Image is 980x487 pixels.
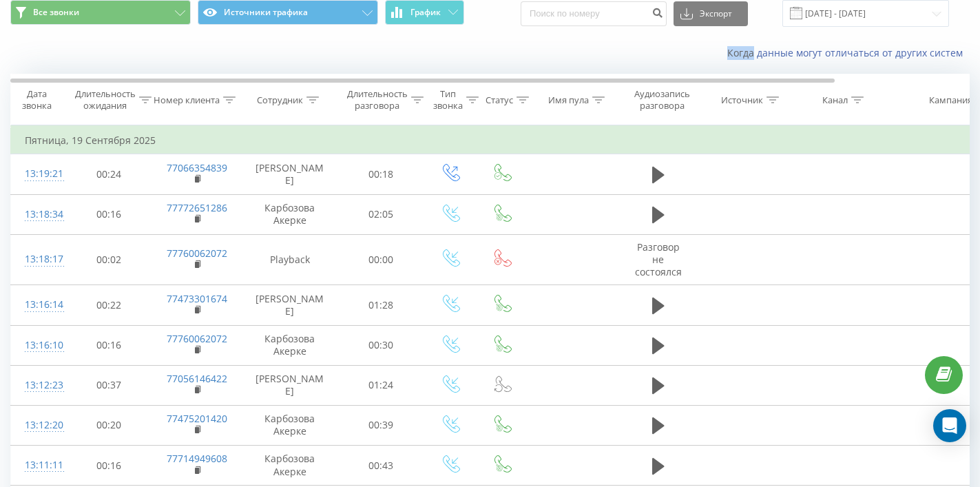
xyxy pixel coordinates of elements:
[167,292,227,305] a: 77473301674
[25,412,52,439] div: 13:12:20
[66,325,152,365] td: 00:16
[242,365,338,405] td: [PERSON_NAME]
[338,285,424,325] td: 01:28
[433,88,463,112] div: Тип звонка
[486,94,513,106] div: Статус
[257,94,303,106] div: Сотрудник
[338,234,424,285] td: 00:00
[674,1,748,26] button: Экспорт
[933,409,966,442] div: Open Intercom Messenger
[66,446,152,486] td: 00:16
[11,88,62,112] div: Дата звонка
[338,194,424,234] td: 02:05
[66,365,152,405] td: 00:37
[338,405,424,445] td: 00:39
[167,372,227,385] a: 77056146422
[25,291,52,318] div: 13:16:14
[548,94,589,106] div: Имя пула
[338,154,424,194] td: 00:18
[521,1,667,26] input: Поиск по номеру
[727,46,970,59] a: Когда данные могут отличаться от других систем
[242,446,338,486] td: Карбозова Акерке
[338,325,424,365] td: 00:30
[410,8,441,17] span: График
[167,332,227,345] a: 77760062072
[242,325,338,365] td: Карбозова Акерке
[154,94,220,106] div: Номер клиента
[167,201,227,214] a: 77772651286
[822,94,848,106] div: Канал
[66,194,152,234] td: 00:16
[635,240,682,278] span: Разговор не состоялся
[242,285,338,325] td: [PERSON_NAME]
[25,246,52,273] div: 13:18:17
[66,154,152,194] td: 00:24
[66,285,152,325] td: 00:22
[242,154,338,194] td: [PERSON_NAME]
[167,161,227,174] a: 77066354839
[242,194,338,234] td: Карбозова Акерке
[25,372,52,399] div: 13:12:23
[338,446,424,486] td: 00:43
[347,88,408,112] div: Длительность разговора
[242,405,338,445] td: Карбозова Акерке
[242,234,338,285] td: Playback
[75,88,136,112] div: Длительность ожидания
[66,405,152,445] td: 00:20
[929,94,972,106] div: Кампания
[25,201,52,228] div: 13:18:34
[25,452,52,479] div: 13:11:11
[629,88,696,112] div: Аудиозапись разговора
[66,234,152,285] td: 00:02
[33,7,79,18] span: Все звонки
[167,247,227,260] a: 77760062072
[167,452,227,465] a: 77714949608
[338,365,424,405] td: 01:24
[25,160,52,187] div: 13:19:21
[721,94,763,106] div: Источник
[167,412,227,425] a: 77475201420
[25,332,52,359] div: 13:16:10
